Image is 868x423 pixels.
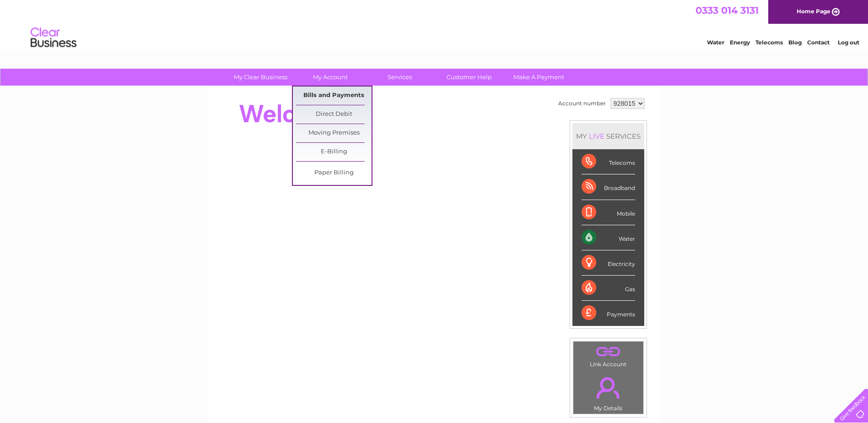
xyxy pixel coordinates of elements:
[695,5,759,16] a: 0333 014 3131
[218,5,651,44] div: Clear Business is a trading name of Verastar Limited (registered in [GEOGRAPHIC_DATA] No. 3667643...
[501,69,577,86] a: Make A Payment
[755,39,783,46] a: Telecoms
[730,39,750,46] a: Energy
[807,39,830,46] a: Contact
[838,39,859,46] a: Log out
[582,174,635,200] div: Broadband
[296,105,372,124] a: Direct Debit
[576,372,641,404] a: .
[30,24,77,52] img: logo.png
[296,143,372,161] a: E-Billing
[556,96,608,111] td: Account number
[582,200,635,225] div: Mobile
[582,149,635,174] div: Telecoms
[788,39,802,46] a: Blog
[223,69,298,86] a: My Clear Business
[362,69,437,86] a: Services
[296,87,372,105] a: Bills and Payments
[573,341,644,370] td: Link Account
[292,69,368,86] a: My Account
[582,276,635,301] div: Gas
[707,39,724,46] a: Water
[573,369,644,414] td: My Details
[572,123,644,149] div: MY SERVICES
[582,225,635,250] div: Water
[576,344,641,360] a: .
[296,164,372,182] a: Paper Billing
[587,132,606,141] div: LIVE
[296,124,372,142] a: Moving Premises
[431,69,507,86] a: Customer Help
[582,301,635,325] div: Payments
[582,250,635,276] div: Electricity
